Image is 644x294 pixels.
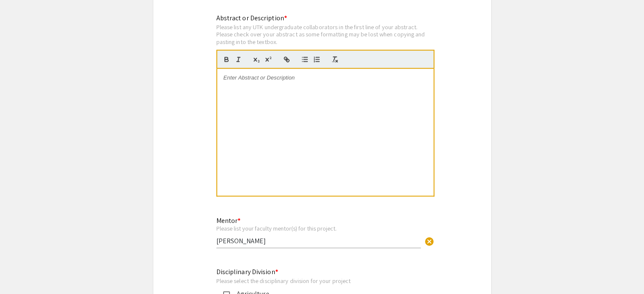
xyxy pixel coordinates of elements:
[216,14,287,22] mat-label: Abstract or Description
[216,225,421,232] div: Please list your faculty mentor(s) for this project.
[421,232,438,249] button: Clear
[216,23,434,46] div: Please list any UTK undergraduate collaborators in the first line of your abstract. Please check ...
[6,256,36,288] iframe: Chat
[216,216,240,225] mat-label: Mentor
[216,236,421,245] input: Type Here
[216,277,415,285] div: Please select the disciplinary division for your project
[216,267,278,276] mat-label: Disciplinary Division
[424,236,434,247] span: cancel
